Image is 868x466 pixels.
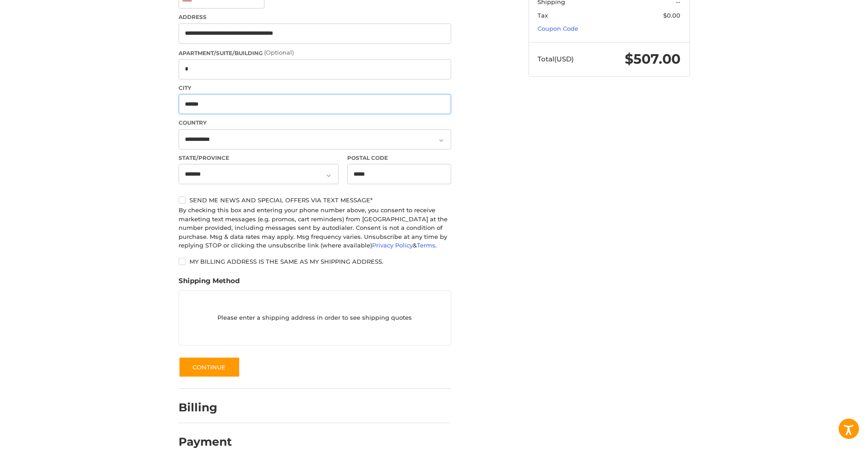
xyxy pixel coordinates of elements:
[179,119,451,127] label: Country
[264,49,294,56] small: (Optional)
[179,357,240,377] button: Continue
[179,401,231,415] h2: Billing
[179,48,451,57] label: Apartment/Suite/Building
[179,435,232,449] h2: Payment
[179,258,451,265] label: My billing address is the same as my shipping address.
[179,196,451,204] label: Send me news and special offers via text message*
[179,206,451,250] div: By checking this box and entering your phone number above, you consent to receive marketing text ...
[538,12,548,19] span: Tax
[179,84,451,92] label: City
[538,25,578,32] a: Coupon Code
[347,154,451,162] label: Postal Code
[179,309,451,327] p: Please enter a shipping address in order to see shipping quotes
[179,154,339,162] label: State/Province
[372,242,413,249] a: Privacy Policy
[538,55,574,63] span: Total (USD)
[663,12,680,19] span: $0.00
[417,242,435,249] a: Terms
[179,13,451,21] label: Address
[179,276,240,290] legend: Shipping Method
[625,51,680,67] span: $507.00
